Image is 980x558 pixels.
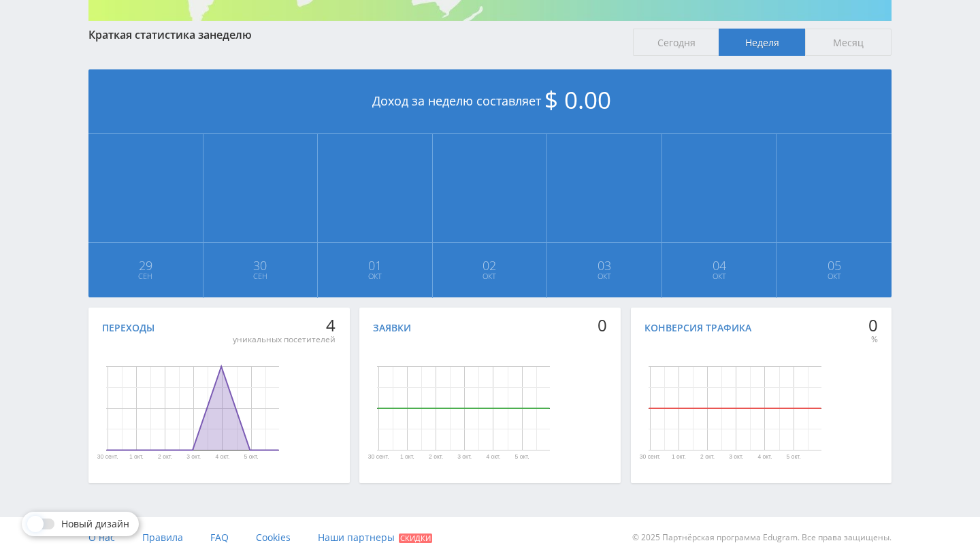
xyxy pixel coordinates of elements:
[368,454,389,461] text: 30 сент.
[61,340,323,476] svg: Диаграмма.
[868,334,878,345] div: %
[233,316,336,335] div: 4
[497,517,892,558] div: © 2025 Партнёрская программа Edugram. Все права защищены.
[639,454,660,461] text: 30 сент.
[102,323,154,333] div: Переходы
[373,323,411,333] div: Заявки
[805,29,892,56] span: Месяц
[663,271,776,282] span: Окт
[210,27,252,42] span: неделю
[332,340,594,476] svg: Диаграмма.
[89,271,202,282] span: Сен
[244,454,259,461] text: 5 окт.
[318,517,432,558] a: Наши партнеры Скидки
[256,531,291,544] span: Cookies
[142,517,183,558] a: Правила
[515,454,529,461] text: 5 окт.
[719,29,805,56] span: Неделя
[604,340,866,476] svg: Диаграмма.
[88,531,115,544] span: О нас
[233,334,336,345] div: уникальных посетителей
[210,531,229,544] span: FAQ
[777,260,891,271] span: 05
[318,531,395,544] span: Наши партнеры
[777,271,891,282] span: Окт
[429,454,443,461] text: 2 окт.
[215,454,229,461] text: 4 окт.
[458,454,472,461] text: 3 окт.
[210,517,229,558] a: FAQ
[204,271,317,282] span: Сен
[598,316,607,335] div: 0
[786,454,800,461] text: 5 окт.
[868,316,878,335] div: 0
[129,454,144,461] text: 1 окт.
[544,84,611,116] span: $ 0.00
[400,454,414,461] text: 1 окт.
[318,271,431,282] span: Окт
[88,69,892,134] div: Доход за неделю составляет
[158,454,172,461] text: 2 окт.
[644,323,751,333] div: Конверсия трафика
[757,454,772,461] text: 4 окт.
[434,260,546,271] span: 02
[729,454,743,461] text: 3 окт.
[89,260,202,271] span: 29
[88,29,619,41] div: Краткая статистика за
[663,260,776,271] span: 04
[548,260,661,271] span: 03
[671,454,685,461] text: 1 окт.
[434,271,546,282] span: Окт
[633,29,719,56] span: Сегодня
[399,534,432,543] span: Скидки
[700,454,715,461] text: 2 окт.
[318,260,431,271] span: 01
[142,531,183,544] span: Правила
[88,517,115,558] a: О нас
[487,454,501,461] text: 4 окт.
[256,517,291,558] a: Cookies
[548,271,661,282] span: Окт
[204,260,317,271] span: 30
[186,454,201,461] text: 3 окт.
[97,454,118,461] text: 30 сент.
[61,519,129,529] span: Новый дизайн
